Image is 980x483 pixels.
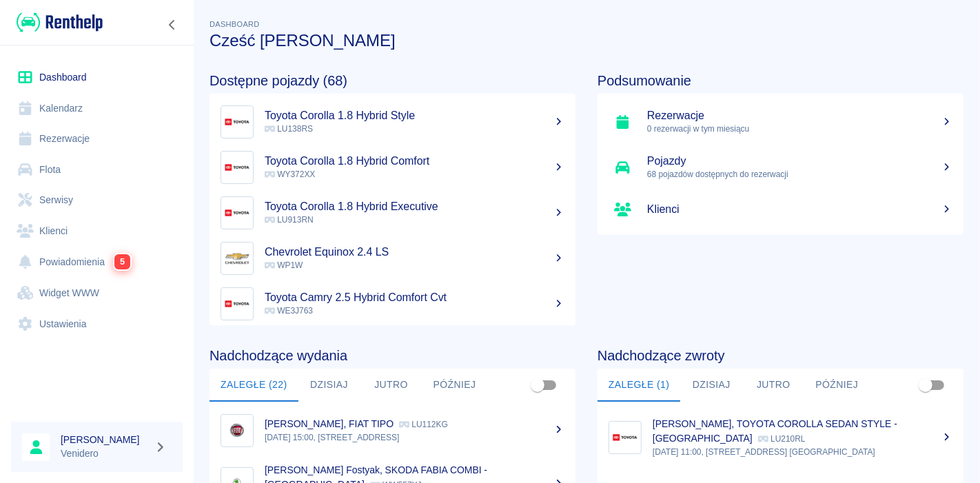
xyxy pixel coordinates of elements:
[804,369,869,402] button: Później
[612,424,638,451] img: Image
[653,418,897,444] p: [PERSON_NAME], TOYOTA COROLLA SEDAN STYLE - [GEOGRAPHIC_DATA]
[647,154,952,168] h5: Pojazdy
[11,246,183,278] a: Powiadomienia5
[11,62,183,93] a: Dashboard
[11,216,183,247] a: Klienci
[653,446,952,458] p: [DATE] 11:00, [STREET_ADDRESS] [GEOGRAPHIC_DATA]
[647,168,952,181] p: 68 pojazdów dostępnych do rezerwacji
[598,190,963,229] a: Klienci
[11,185,183,216] a: Serwisy
[647,123,952,135] p: 0 rezerwacji w tym miesiącu
[265,306,313,316] span: WE3J763
[912,372,939,398] span: Pokaż przypisane tylko do mnie
[598,72,963,89] h4: Podsumowanie
[598,99,963,145] a: Rezerwacje0 rezerwacji w tym miesiącu
[265,109,564,123] h5: Toyota Corolla 1.8 Hybrid Style
[11,123,183,154] a: Rezerwacje
[265,260,303,270] span: WP1W
[210,236,575,281] a: ImageChevrolet Equinox 2.4 LS WP1W
[224,418,250,444] img: Image
[61,446,149,461] p: Venidero
[265,431,564,444] p: [DATE] 15:00, [STREET_ADDRESS]
[11,154,183,185] a: Flota
[265,169,315,179] span: WY372XX
[598,369,680,402] button: Zaległe (1)
[210,407,575,453] a: Image[PERSON_NAME], FIAT TIPO LU112KG[DATE] 15:00, [STREET_ADDRESS]
[422,369,487,402] button: Później
[265,245,564,259] h5: Chevrolet Equinox 2.4 LS
[598,347,963,364] h4: Nadchodzące zwroty
[224,154,250,181] img: Image
[399,420,448,429] p: LU112KG
[210,190,575,236] a: ImageToyota Corolla 1.8 Hybrid Executive LU913RN
[210,347,575,364] h4: Nadchodzące wydania
[598,145,963,190] a: Pojazdy68 pojazdów dostępnych do rezerwacji
[210,31,963,50] h3: Cześć [PERSON_NAME]
[265,124,313,134] span: LU138RS
[11,278,183,309] a: Widget WWW
[647,203,952,216] h5: Klienci
[224,109,250,135] img: Image
[210,281,575,327] a: ImageToyota Camry 2.5 Hybrid Comfort Cvt WE3J763
[680,369,742,402] button: Dzisiaj
[742,369,804,402] button: Jutro
[360,369,422,402] button: Jutro
[224,245,250,271] img: Image
[647,109,952,123] h5: Rezerwacje
[61,433,149,446] h6: [PERSON_NAME]
[265,154,564,168] h5: Toyota Corolla 1.8 Hybrid Comfort
[210,72,575,89] h4: Dostępne pojazdy (68)
[298,369,360,402] button: Dzisiaj
[758,434,806,444] p: LU210RL
[265,418,394,429] p: [PERSON_NAME], FIAT TIPO
[114,254,130,269] span: 5
[162,16,183,34] button: Zwiń nawigację
[210,369,298,402] button: Zaległe (22)
[265,200,564,214] h5: Toyota Corolla 1.8 Hybrid Executive
[598,407,963,468] a: Image[PERSON_NAME], TOYOTA COROLLA SEDAN STYLE - [GEOGRAPHIC_DATA] LU210RL[DATE] 11:00, [STREET_A...
[11,93,183,124] a: Kalendarz
[17,11,103,34] img: Renthelp logo
[265,215,314,225] span: LU913RN
[11,11,103,34] a: Renthelp logo
[210,20,260,28] span: Dashboard
[11,309,183,340] a: Ustawienia
[210,145,575,190] a: ImageToyota Corolla 1.8 Hybrid Comfort WY372XX
[224,200,250,226] img: Image
[265,291,564,305] h5: Toyota Camry 2.5 Hybrid Comfort Cvt
[224,291,250,317] img: Image
[210,99,575,145] a: ImageToyota Corolla 1.8 Hybrid Style LU138RS
[524,372,551,398] span: Pokaż przypisane tylko do mnie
